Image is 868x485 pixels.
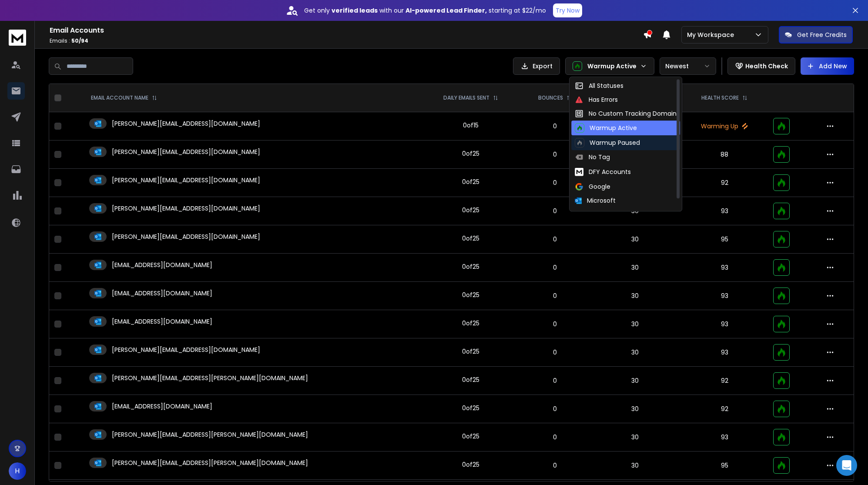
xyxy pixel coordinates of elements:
p: 0 [526,320,584,328]
p: [EMAIL_ADDRESS][DOMAIN_NAME] [112,317,212,326]
p: [PERSON_NAME][EMAIL_ADDRESS][DOMAIN_NAME] [112,232,260,241]
p: My Workspace [687,30,737,39]
div: 0 of 25 [462,291,479,299]
p: [EMAIL_ADDRESS][DOMAIN_NAME] [112,261,212,269]
p: Warming Up [686,122,763,130]
button: Get Free Credits [779,26,853,43]
td: 30 [589,282,681,310]
td: 30 [589,423,681,452]
p: [PERSON_NAME][EMAIL_ADDRESS][DOMAIN_NAME] [112,176,260,184]
p: [PERSON_NAME][EMAIL_ADDRESS][DOMAIN_NAME] [112,345,260,354]
p: 0 [526,207,584,215]
p: [PERSON_NAME][EMAIL_ADDRESS][PERSON_NAME][DOMAIN_NAME] [112,374,308,382]
p: 0 [526,178,584,187]
td: 92 [681,395,768,423]
div: Microsoft [575,196,616,205]
div: 0 of 25 [462,432,479,441]
td: 93 [681,282,768,310]
td: 93 [681,254,768,282]
td: 30 [589,367,681,395]
div: 0 of 25 [462,460,479,469]
p: [EMAIL_ADDRESS][DOMAIN_NAME] [112,402,212,411]
p: [PERSON_NAME][EMAIL_ADDRESS][DOMAIN_NAME] [112,147,260,156]
p: 0 [526,263,584,272]
td: 95 [681,225,768,254]
div: 0 of 25 [462,206,479,214]
p: 0 [526,291,584,300]
td: 88 [681,140,768,169]
td: 92 [681,367,768,395]
button: Newest [660,57,716,75]
button: Add New [801,57,854,75]
span: 50 / 94 [71,37,88,44]
div: DFY Accounts [575,167,631,177]
p: Get only with our starting at $22/mo [304,6,546,15]
div: 0 of 25 [462,319,479,328]
td: 30 [589,395,681,423]
p: Try Now [556,6,580,15]
div: 0 of 25 [462,177,479,186]
p: DAILY EMAILS SENT [443,94,489,101]
div: 0 of 15 [463,121,479,130]
button: H [9,462,26,480]
div: All Statuses [575,81,623,90]
strong: AI-powered Lead Finder, [406,6,487,15]
div: EMAIL ACCOUNT NAME [91,94,157,101]
p: [PERSON_NAME][EMAIL_ADDRESS][PERSON_NAME][DOMAIN_NAME] [112,458,308,467]
button: Export [513,57,560,75]
td: 93 [681,423,768,452]
div: 0 of 25 [462,404,479,412]
button: Try Now [553,3,582,17]
p: [PERSON_NAME][EMAIL_ADDRESS][DOMAIN_NAME] [112,204,260,213]
p: 0 [526,150,584,159]
p: Health Check [745,62,788,70]
div: 0 of 25 [462,149,479,158]
p: 0 [526,461,584,470]
p: 0 [526,235,584,244]
button: Health Check [727,57,795,75]
td: 30 [589,338,681,367]
td: 93 [681,310,768,338]
p: Get Free Credits [797,30,847,39]
div: No Tag [575,153,610,161]
p: 0 [526,405,584,413]
td: 93 [681,197,768,225]
div: Warmup Active [575,123,637,133]
td: 30 [589,452,681,480]
td: 92 [681,169,768,197]
h1: Email Accounts [50,25,643,36]
td: 30 [589,225,681,254]
td: 30 [589,254,681,282]
div: 0 of 25 [462,347,479,356]
div: Has Errors [575,95,618,104]
div: 0 of 25 [462,375,479,384]
p: Warmup Active [587,62,637,70]
td: 95 [681,452,768,480]
div: Google [575,182,610,191]
p: BOUNCES [538,94,563,101]
p: HEALTH SCORE [701,94,739,101]
p: [EMAIL_ADDRESS][DOMAIN_NAME] [112,289,212,298]
p: [PERSON_NAME][EMAIL_ADDRESS][PERSON_NAME][DOMAIN_NAME] [112,430,308,439]
div: 0 of 25 [462,262,479,271]
div: 0 of 25 [462,234,479,243]
p: 0 [526,122,584,130]
td: 30 [589,310,681,338]
p: 0 [526,376,584,385]
p: 0 [526,433,584,442]
img: logo [9,30,26,46]
p: 0 [526,348,584,357]
div: Open Intercom Messenger [836,455,857,476]
div: Warmup Paused [575,138,640,147]
td: 93 [681,338,768,367]
strong: verified leads [332,6,378,15]
p: Emails : [50,37,643,44]
div: No Custom Tracking Domain [575,109,677,118]
p: [PERSON_NAME][EMAIL_ADDRESS][DOMAIN_NAME] [112,119,260,128]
